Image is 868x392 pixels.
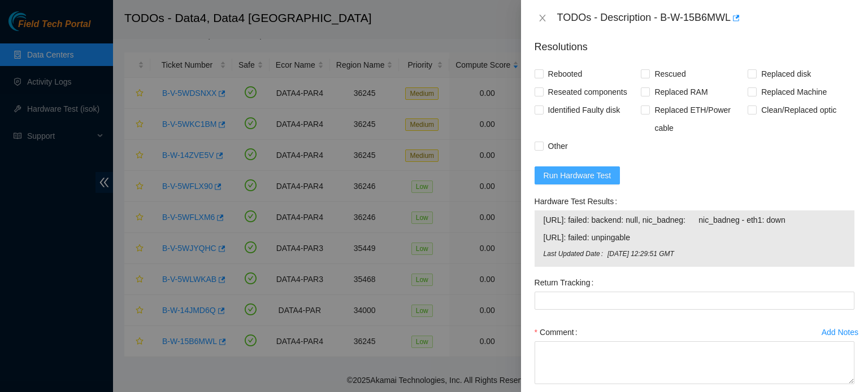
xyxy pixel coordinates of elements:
[535,166,620,184] button: Run Hardware Test
[650,65,690,83] span: Rescued
[535,30,854,55] p: Resolutions
[535,292,854,310] input: Return Tracking
[544,214,845,226] span: [URL]: failed: backend: null, nic_badneg: nic_badneg - eth1: down
[538,14,547,23] span: close
[822,328,858,336] div: Add Notes
[544,83,632,101] span: Reseated components
[535,323,582,341] label: Comment
[535,13,550,24] button: Close
[544,101,625,119] span: Identified Faulty disk
[650,83,712,101] span: Replaced RAM
[535,192,622,210] label: Hardware Test Results
[607,249,845,259] span: [DATE] 12:29:51 GMT
[557,9,854,27] div: TODOs - Description - B-W-15B6MWL
[544,65,587,83] span: Rebooted
[757,83,831,101] span: Replaced Machine
[544,231,845,244] span: [URL]: failed: unpingable
[821,323,859,341] button: Add Notes
[535,341,854,384] textarea: Comment
[757,101,841,119] span: Clean/Replaced optic
[650,101,748,137] span: Replaced ETH/Power cable
[535,274,598,292] label: Return Tracking
[544,249,607,259] span: Last Updated Date
[757,65,815,83] span: Replaced disk
[544,169,611,182] span: Run Hardware Test
[544,137,572,155] span: Other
